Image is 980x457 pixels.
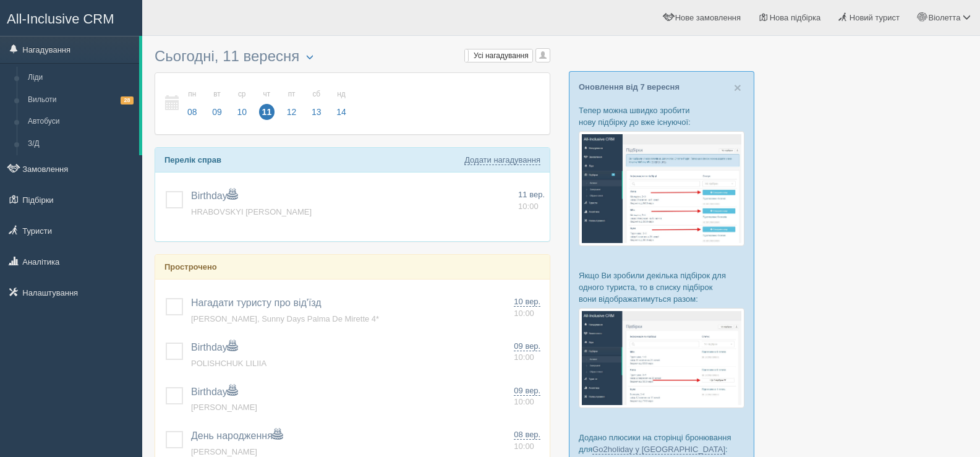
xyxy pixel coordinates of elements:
a: [PERSON_NAME] [191,403,257,412]
a: 08 вер. 10:00 [514,429,545,452]
a: Додати нагадування [464,155,540,165]
span: 11 вер. [518,190,545,199]
small: вт [209,89,225,100]
a: Автобуси [22,111,139,133]
a: Ліди [22,67,139,89]
a: пт 12 [280,82,304,125]
span: Віолетта [928,13,960,22]
a: 09 вер. 10:00 [514,385,545,408]
span: 13 [309,104,325,120]
span: 10 вер. [514,297,540,307]
small: сб [309,89,325,100]
b: Прострочено [164,262,217,271]
a: Вильоти28 [22,89,139,111]
span: 09 [209,104,225,120]
small: пт [284,89,300,100]
a: All-Inclusive CRM [1,1,142,35]
span: 10:00 [514,442,534,451]
span: 10:00 [514,352,534,362]
a: 10 вер. 10:00 [514,296,545,319]
a: Birthday [191,387,237,397]
span: 09 вер. [514,386,540,396]
a: З/Д [22,133,139,155]
a: чт 11 [255,82,279,125]
small: пн [184,89,200,100]
span: 12 [284,104,300,120]
p: Тепер можна швидко зробити нову підбірку до вже існуючої: [579,105,744,128]
small: чт [259,89,275,100]
a: нд 14 [330,82,350,125]
span: 28 [121,96,134,105]
span: 10:00 [514,309,534,318]
img: %D0%BF%D1%96%D0%B4%D0%B1%D1%96%D1%80%D0%BA%D0%B8-%D0%B3%D1%80%D1%83%D0%BF%D0%B0-%D1%81%D1%80%D0%B... [579,308,744,408]
small: ср [234,89,250,100]
a: Birthday [191,190,237,201]
span: 14 [333,104,349,120]
span: Нова підбірка [770,13,821,22]
span: 09 вер. [514,341,540,351]
p: Додано плюсики на сторінці бронювання для : [579,432,744,455]
span: 10:00 [518,202,539,211]
a: 11 вер. 10:00 [518,189,545,212]
a: Нагадати туристу про від'їзд [191,297,322,308]
span: 10:00 [514,397,534,406]
span: × [734,80,741,95]
span: Новий турист [850,13,900,22]
span: 11 [259,104,275,120]
a: Go2holiday у [GEOGRAPHIC_DATA] [592,445,725,455]
span: 10 [234,104,250,120]
span: All-Inclusive CRM [7,11,114,27]
a: ср 10 [230,82,254,125]
a: Оновлення від 7 вересня [579,82,680,92]
span: 08 вер. [514,430,540,440]
a: День народження [191,430,283,441]
b: Перелік справ [164,155,221,164]
p: Якщо Ви зробили декілька підбірок для одного туриста, то в списку підбірок вони відображатимуться... [579,270,744,305]
button: Close [734,81,741,94]
a: сб 13 [305,82,328,125]
a: [PERSON_NAME], Sunny Days Palma De Mirette 4* [191,314,379,323]
a: Birthday [191,342,237,352]
a: 09 вер. 10:00 [514,341,545,364]
span: 08 [184,104,200,120]
a: [PERSON_NAME] [191,447,257,456]
small: нд [333,89,349,100]
a: вт 09 [205,82,229,125]
a: HRABOVSKYI [PERSON_NAME] [191,207,312,216]
a: пн 08 [181,82,204,125]
img: %D0%BF%D1%96%D0%B4%D0%B1%D1%96%D1%80%D0%BA%D0%B0-%D1%82%D1%83%D1%80%D0%B8%D1%81%D1%82%D1%83-%D1%8... [579,131,744,246]
h3: Сьогодні, 11 вересня [155,48,550,66]
a: POLISHCHUK LILIIA [191,359,266,368]
span: Усі нагадування [474,51,529,60]
span: Нове замовлення [675,13,741,22]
